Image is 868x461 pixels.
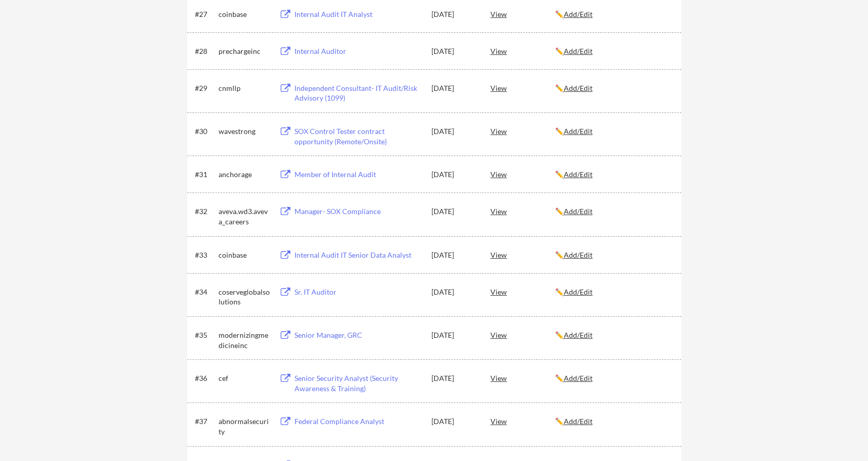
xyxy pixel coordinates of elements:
[555,46,672,56] div: ✏️
[219,169,270,180] div: anchorage
[219,46,270,56] div: prechargeinc
[555,169,672,180] div: ✏️
[294,169,422,180] div: Member of Internal Audit
[219,126,270,137] div: wavestrong
[195,330,215,340] div: #35
[294,83,422,103] div: Independent Consultant- IT Audit/Risk Advisory (1099)
[431,9,477,20] div: [DATE]
[564,374,593,382] u: Add/Edit
[555,287,672,297] div: ✏️
[294,287,422,297] div: Sr. IT Auditor
[564,331,593,339] u: Add/Edit
[294,330,422,340] div: Senior Manager, GRC
[490,5,555,23] div: View
[195,206,215,217] div: #32
[490,412,555,430] div: View
[219,9,270,20] div: coinbase
[490,165,555,183] div: View
[431,169,477,180] div: [DATE]
[490,202,555,220] div: View
[219,250,270,260] div: coinbase
[490,325,555,344] div: View
[490,122,555,140] div: View
[195,126,215,137] div: #30
[219,287,270,307] div: coserveglobalsolutions
[490,245,555,264] div: View
[555,330,672,340] div: ✏️
[564,417,593,426] u: Add/Edit
[431,250,477,260] div: [DATE]
[564,251,593,259] u: Add/Edit
[195,250,215,260] div: #33
[555,373,672,383] div: ✏️
[294,250,422,260] div: Internal Audit IT Senior Data Analyst
[294,206,422,217] div: Manager- SOX Compliance
[431,330,477,340] div: [DATE]
[195,83,215,93] div: #29
[555,83,672,93] div: ✏️
[294,126,422,146] div: SOX Control Tester contract opportunity (Remote/Onsite)
[431,287,477,297] div: [DATE]
[555,416,672,427] div: ✏️
[431,206,477,217] div: [DATE]
[564,127,593,136] u: Add/Edit
[294,373,422,393] div: Senior Security Analyst (Security Awareness & Training)
[219,83,270,93] div: cnmllp
[294,46,422,56] div: Internal Auditor
[431,83,477,93] div: [DATE]
[490,42,555,60] div: View
[564,287,593,296] u: Add/Edit
[219,416,270,436] div: abnormalsecurity
[564,10,593,18] u: Add/Edit
[555,9,672,20] div: ✏️
[195,169,215,180] div: #31
[555,206,672,217] div: ✏️
[555,250,672,260] div: ✏️
[195,416,215,427] div: #37
[219,206,270,226] div: aveva.wd3.aveva_careers
[195,9,215,20] div: #27
[564,84,593,92] u: Add/Edit
[490,282,555,301] div: View
[219,330,270,350] div: modernizingmedicineinc
[219,373,270,383] div: cef
[294,9,422,20] div: Internal Audit IT Analyst
[564,207,593,216] u: Add/Edit
[490,369,555,387] div: View
[564,47,593,55] u: Add/Edit
[195,46,215,56] div: #28
[195,287,215,297] div: #34
[431,416,477,427] div: [DATE]
[431,373,477,383] div: [DATE]
[431,46,477,56] div: [DATE]
[564,170,593,179] u: Add/Edit
[555,126,672,137] div: ✏️
[431,126,477,137] div: [DATE]
[195,373,215,383] div: #36
[294,416,422,427] div: Federal Compliance Analyst
[490,79,555,97] div: View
